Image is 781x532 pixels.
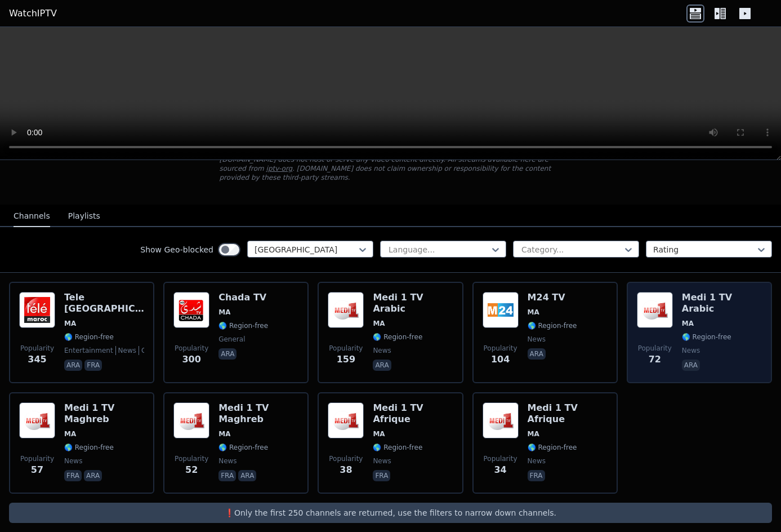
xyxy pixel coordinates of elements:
span: 72 [649,353,661,366]
span: news [218,456,236,466]
a: WatchIPTV [9,7,57,20]
button: Playlists [68,206,100,227]
span: 🌎 Region-free [218,443,268,452]
span: MA [528,429,539,438]
img: Medi 1 TV Maghreb [173,402,209,438]
p: fra [373,470,390,481]
h6: M24 TV [528,292,577,303]
span: Popularity [20,344,54,353]
span: MA [373,429,385,438]
span: news [64,456,82,466]
span: 🌎 Region-free [64,443,114,452]
span: MA [373,319,385,328]
span: Popularity [638,344,672,353]
button: Channels [14,206,50,227]
p: fra [218,470,236,481]
h6: Medi 1 TV Maghreb [64,402,144,425]
img: Chada TV [173,292,209,328]
span: MA [218,308,230,317]
span: news [373,456,391,466]
span: Popularity [20,454,54,463]
span: news [682,346,700,355]
span: Popularity [175,454,208,463]
span: 38 [340,463,352,477]
img: Medi 1 TV Afrique [483,402,519,438]
p: ara [373,360,391,371]
img: Medi 1 TV Arabic [637,292,673,328]
span: 🌎 Region-free [218,321,268,330]
h6: Medi 1 TV Afrique [373,402,453,425]
h6: Tele [GEOGRAPHIC_DATA] [64,292,144,314]
span: Popularity [484,344,517,353]
p: fra [528,470,545,481]
img: M24 TV [483,292,519,328]
span: 300 [182,353,200,366]
img: Medi 1 TV Maghreb [19,402,55,438]
a: iptv-org [266,165,293,172]
span: 52 [185,463,198,477]
span: news [115,346,136,355]
span: 🌎 Region-free [528,321,577,330]
span: MA [64,319,76,328]
span: news [528,335,546,344]
p: [DOMAIN_NAME] does not host or serve any video content directly. All streams available here are s... [220,155,562,182]
span: 104 [491,353,510,366]
span: Popularity [175,344,208,353]
span: 159 [337,353,355,366]
h6: Medi 1 TV Afrique [528,402,608,425]
span: MA [682,319,694,328]
p: ara [682,360,700,371]
p: ara [238,470,256,481]
span: 🌎 Region-free [64,333,114,342]
span: MA [64,429,76,438]
img: Medi 1 TV Afrique [328,402,364,438]
span: Popularity [484,454,517,463]
h6: Medi 1 TV Arabic [373,292,453,314]
p: ara [84,470,102,481]
p: ara [528,348,546,360]
img: Tele Maroc [19,292,55,328]
span: entertainment [64,346,113,355]
p: ara [64,360,82,371]
span: general [218,335,245,344]
label: Show Geo-blocked [140,244,213,255]
span: Popularity [329,454,363,463]
span: 345 [28,353,46,366]
p: ❗️Only the first 250 channels are returned, use the filters to narrow down channels. [14,507,767,518]
span: 🌎 Region-free [373,443,422,452]
p: fra [64,470,82,481]
h6: Medi 1 TV Arabic [682,292,762,314]
span: news [528,456,546,466]
span: news [373,346,391,355]
span: 🌎 Region-free [528,443,577,452]
img: Medi 1 TV Arabic [328,292,364,328]
h6: Chada TV [218,292,268,303]
span: MA [218,429,230,438]
span: 34 [494,463,506,477]
h6: Medi 1 TV Maghreb [218,402,298,425]
p: ara [218,348,236,360]
span: 🌎 Region-free [373,333,422,342]
p: fra [84,360,102,371]
span: Popularity [329,344,363,353]
span: 🌎 Region-free [682,333,731,342]
span: 57 [31,463,43,477]
span: culture [139,346,166,355]
span: MA [528,308,539,317]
